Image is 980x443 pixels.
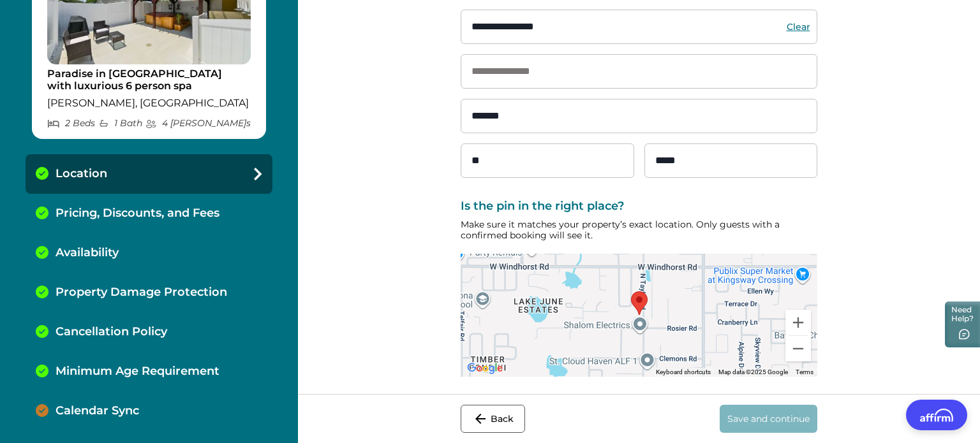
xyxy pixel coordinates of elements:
p: 1 Bath [98,118,142,129]
button: Zoom out [785,336,811,361]
button: Keyboard shortcuts [656,368,711,377]
p: Make sure it matches your property’s exact location. Only guests with a confirmed booking will se... [461,219,817,241]
button: Clear [785,21,811,33]
p: Location [56,167,107,181]
p: [PERSON_NAME], [GEOGRAPHIC_DATA] [47,97,251,110]
button: Zoom in [785,310,811,335]
p: Property Damage Protection [56,286,227,300]
a: Terms [796,368,813,375]
label: Is the pin in the right place? [461,200,810,214]
p: 2 Bed s [47,118,95,129]
img: Google [464,360,506,377]
button: Back [461,405,525,433]
p: Pricing, Discounts, and Fees [56,207,219,221]
p: Calendar Sync [56,404,139,418]
p: Cancellation Policy [56,325,167,339]
a: Open this area in Google Maps (opens a new window) [464,360,506,377]
p: 4 [PERSON_NAME] s [145,118,251,129]
p: Availability [56,246,119,260]
button: Save and continue [720,405,817,433]
span: Map data ©2025 Google [718,368,788,375]
p: Paradise in [GEOGRAPHIC_DATA] with luxurious 6 person spa [47,68,251,92]
p: Minimum Age Requirement [56,365,219,379]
